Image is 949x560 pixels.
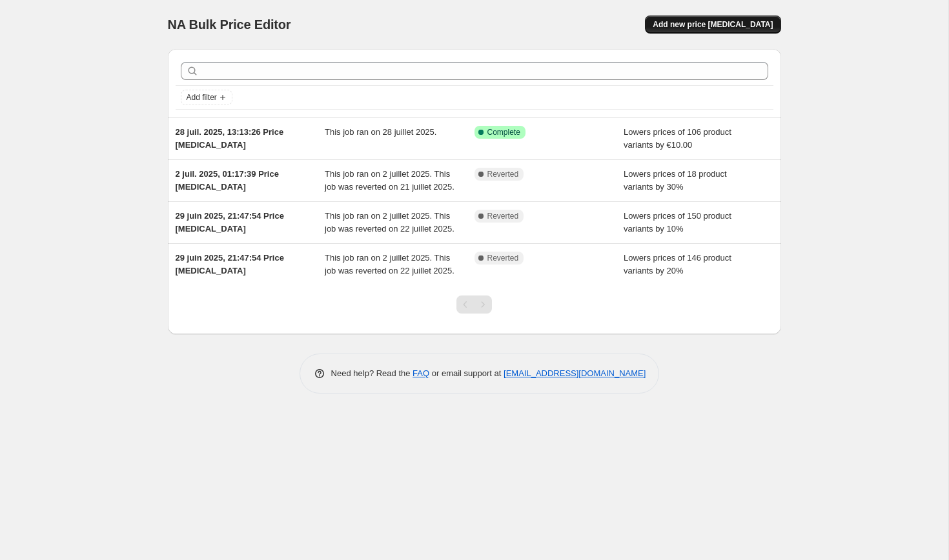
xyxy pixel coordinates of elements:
span: Lowers prices of 106 product variants by €10.00 [624,127,731,150]
span: 2 juil. 2025, 01:17:39 Price [MEDICAL_DATA] [176,169,279,192]
span: This job ran on 2 juillet 2025. This job was reverted on 22 juillet 2025. [325,211,454,234]
span: NA Bulk Price Editor [168,17,291,32]
span: Lowers prices of 150 product variants by 10% [624,211,731,234]
span: Reverted [487,253,519,263]
button: Add new price [MEDICAL_DATA] [645,15,781,34]
span: This job ran on 28 juillet 2025. [325,127,436,137]
span: This job ran on 2 juillet 2025. This job was reverted on 22 juillet 2025. [325,253,454,275]
span: Reverted [487,211,519,221]
span: Reverted [487,169,519,179]
nav: Pagination [456,295,492,314]
span: or email support at [429,368,504,378]
span: Lowers prices of 18 product variants by 30% [624,169,727,192]
a: [EMAIL_ADDRESS][DOMAIN_NAME] [504,368,646,378]
span: Complete [487,127,520,137]
span: Add new price [MEDICAL_DATA] [653,19,773,30]
span: This job ran on 2 juillet 2025. This job was reverted on 21 juillet 2025. [325,169,454,192]
a: FAQ [413,368,429,378]
button: Add filter [181,90,232,105]
span: Add filter [187,92,217,103]
span: Lowers prices of 146 product variants by 20% [624,253,731,275]
span: Need help? Read the [331,368,413,378]
span: 28 juil. 2025, 13:13:26 Price [MEDICAL_DATA] [176,127,284,150]
span: 29 juin 2025, 21:47:54 Price [MEDICAL_DATA] [176,211,284,234]
span: 29 juin 2025, 21:47:54 Price [MEDICAL_DATA] [176,253,284,275]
